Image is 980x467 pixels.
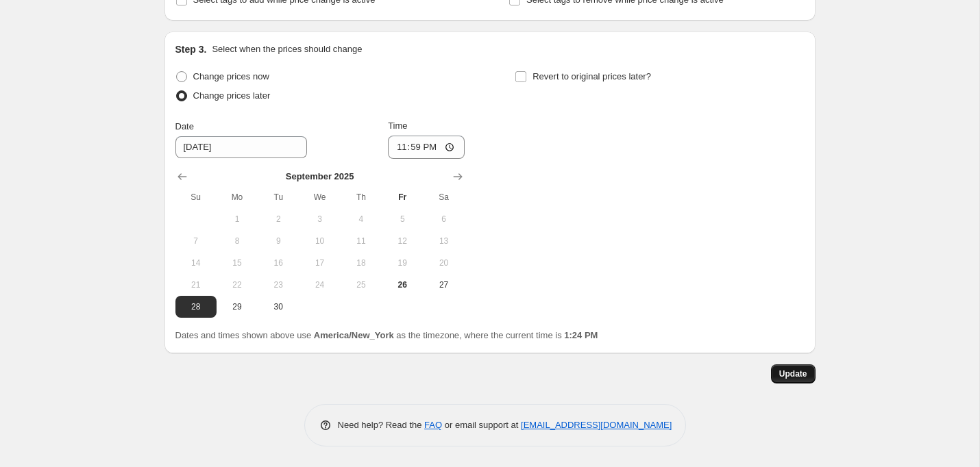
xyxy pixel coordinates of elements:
[299,208,340,230] button: Wednesday September 3 2025
[181,192,211,203] span: Su
[181,279,211,290] span: 21
[222,236,252,247] span: 8
[222,192,252,203] span: Mo
[181,257,211,268] span: 14
[263,192,293,203] span: Tu
[382,186,423,208] th: Friday
[217,296,258,318] button: Monday September 29 2025
[222,279,252,290] span: 22
[299,274,340,296] button: Wednesday September 24 2025
[258,186,299,208] th: Tuesday
[346,257,376,268] span: 18
[382,208,423,230] button: Friday September 5 2025
[387,192,417,203] span: Fr
[258,274,299,296] button: Tuesday September 23 2025
[258,296,299,318] button: Tuesday September 30 2025
[304,279,334,290] span: 24
[263,214,293,225] span: 2
[175,230,217,252] button: Sunday September 7 2025
[175,121,194,131] span: Date
[299,252,340,274] button: Wednesday September 17 2025
[299,186,340,208] th: Wednesday
[175,136,307,158] input: 9/26/2025
[217,186,258,208] th: Monday
[299,230,340,252] button: Wednesday September 10 2025
[423,252,464,274] button: Saturday September 20 2025
[779,368,807,379] span: Update
[175,296,217,318] button: Sunday September 28 2025
[304,192,334,203] span: We
[428,279,458,290] span: 27
[258,252,299,274] button: Tuesday September 16 2025
[423,186,464,208] th: Saturday
[424,420,442,430] a: FAQ
[532,71,651,81] span: Revert to original prices later?
[521,420,672,430] a: [EMAIL_ADDRESS][DOMAIN_NAME]
[263,279,293,290] span: 23
[387,214,417,225] span: 5
[346,236,376,247] span: 11
[217,274,258,296] button: Monday September 22 2025
[341,230,382,252] button: Thursday September 11 2025
[212,42,362,56] p: Select when the prices should change
[428,236,458,247] span: 13
[564,330,598,340] b: 1:24 PM
[428,192,458,203] span: Sa
[304,236,334,247] span: 10
[222,301,252,312] span: 29
[222,257,252,268] span: 15
[428,257,458,268] span: 20
[181,236,211,247] span: 7
[314,330,394,340] b: America/New_York
[388,136,465,159] input: 12:00
[263,257,293,268] span: 16
[263,301,293,312] span: 30
[175,252,217,274] button: Sunday September 14 2025
[341,186,382,208] th: Thursday
[341,274,382,296] button: Thursday September 25 2025
[388,121,407,131] span: Time
[217,252,258,274] button: Monday September 15 2025
[263,236,293,247] span: 9
[341,208,382,230] button: Thursday September 4 2025
[193,90,271,101] span: Change prices later
[423,230,464,252] button: Saturday September 13 2025
[428,214,458,225] span: 6
[222,214,252,225] span: 1
[423,208,464,230] button: Saturday September 6 2025
[217,230,258,252] button: Monday September 8 2025
[173,167,192,186] button: Show previous month, August 2025
[382,274,423,296] button: Today Friday September 26 2025
[448,167,467,186] button: Show next month, October 2025
[341,252,382,274] button: Thursday September 18 2025
[771,364,816,383] button: Update
[346,214,376,225] span: 4
[175,274,217,296] button: Sunday September 21 2025
[423,274,464,296] button: Saturday September 27 2025
[181,301,211,312] span: 28
[387,236,417,247] span: 12
[193,71,269,81] span: Change prices now
[442,420,521,430] span: or email support at
[175,42,207,56] h2: Step 3.
[338,420,425,430] span: Need help? Read the
[382,230,423,252] button: Friday September 12 2025
[387,279,417,290] span: 26
[258,208,299,230] button: Tuesday September 2 2025
[304,214,334,225] span: 3
[175,330,598,340] span: Dates and times shown above use as the timezone, where the current time is
[304,257,334,268] span: 17
[258,230,299,252] button: Tuesday September 9 2025
[346,279,376,290] span: 25
[217,208,258,230] button: Monday September 1 2025
[382,252,423,274] button: Friday September 19 2025
[346,192,376,203] span: Th
[387,257,417,268] span: 19
[175,186,217,208] th: Sunday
